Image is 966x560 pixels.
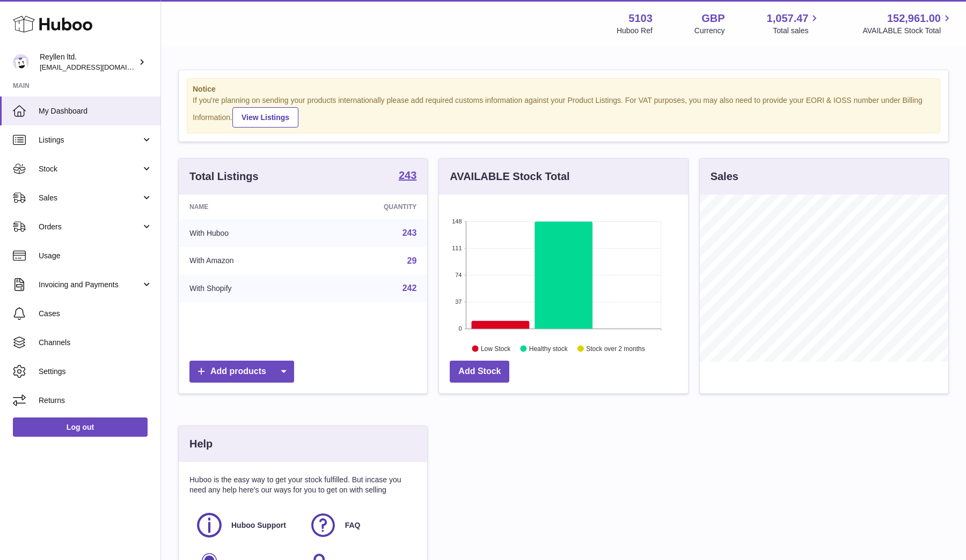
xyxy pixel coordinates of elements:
span: Stock [39,164,141,174]
text: 111 [452,245,462,251]
span: 1,057.47 [767,11,809,26]
a: Add Stock [450,361,509,383]
th: Quantity [315,195,428,219]
td: With Shopify [179,274,315,302]
span: Usage [39,251,152,261]
text: 37 [456,298,462,305]
text: 74 [456,272,462,278]
text: 0 [459,325,462,332]
a: 243 [402,228,417,237]
a: Add products [189,361,294,383]
th: Name [179,195,315,219]
td: With Huboo [179,219,315,247]
div: Huboo Ref [617,26,653,36]
a: FAQ [309,511,412,540]
img: reyllen@reyllen.com [13,54,29,70]
text: Stock over 2 months [587,345,645,352]
a: 243 [399,170,416,183]
span: Settings [39,367,152,377]
h3: Sales [711,169,738,184]
span: My Dashboard [39,106,152,116]
span: Returns [39,395,152,406]
span: Total sales [773,26,821,36]
div: Reyllen ltd. [40,52,136,72]
span: [EMAIL_ADDRESS][DOMAIN_NAME] [40,63,158,71]
span: Invoicing and Payments [39,280,141,290]
strong: 243 [399,170,416,181]
p: Huboo is the easy way to get your stock fulfilled. But incase you need any help here's our ways f... [189,475,416,495]
text: Low Stock [481,345,511,352]
span: Cases [39,309,152,319]
span: 152,961.00 [887,11,941,26]
span: Orders [39,222,141,232]
span: FAQ [345,520,361,531]
strong: 5103 [628,11,653,26]
div: If you're planning on sending your products internationally please add required customs informati... [193,95,934,128]
span: AVAILABLE Stock Total [862,26,953,36]
a: 1,057.47 Total sales [767,11,821,36]
text: Healthy stock [529,345,568,352]
td: With Amazon [179,247,315,275]
strong: Notice [193,84,934,94]
a: 29 [407,256,417,265]
span: Sales [39,193,141,203]
h3: AVAILABLE Stock Total [450,169,569,184]
span: Channels [39,338,152,348]
a: 242 [402,283,417,293]
h3: Help [189,437,213,451]
a: View Listings [232,107,298,128]
a: Huboo Support [195,511,298,540]
a: Log out [13,417,148,437]
strong: GBP [701,11,724,26]
text: 148 [452,218,462,225]
span: Listings [39,135,141,145]
div: Currency [694,26,725,36]
span: Huboo Support [231,520,286,531]
a: 152,961.00 AVAILABLE Stock Total [862,11,953,36]
h3: Total Listings [189,169,259,184]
